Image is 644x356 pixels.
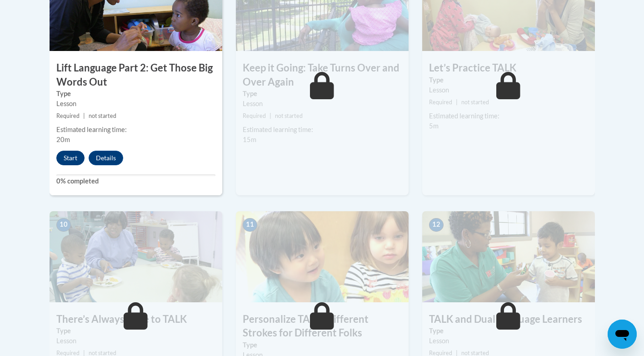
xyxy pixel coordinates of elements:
span: not started [461,99,489,106]
label: Type [56,89,215,99]
span: 15m [243,136,256,143]
span: not started [89,112,116,119]
div: Lesson [243,99,402,109]
span: not started [275,112,303,119]
button: Start [56,151,85,165]
img: Course Image [236,211,409,302]
iframe: Button to launch messaging window [608,320,637,349]
div: Estimated learning time: [429,111,588,121]
img: Course Image [422,211,595,302]
span: Required [243,112,266,119]
div: Lesson [56,336,215,346]
h3: TALK and Dual Language Learners [422,312,595,326]
h3: Lift Language Part 2: Get Those Big Words Out [50,61,222,89]
span: 20m [56,136,70,143]
label: Type [429,75,588,85]
span: | [456,99,458,106]
span: | [83,112,85,119]
h3: Personalize TALK: Different Strokes for Different Folks [236,312,409,341]
label: Type [243,89,402,99]
h3: There’s Always Time to TALK [50,312,222,326]
label: Type [243,340,402,350]
h3: Keep it Going: Take Turns Over and Over Again [236,61,409,89]
span: | [270,112,271,119]
span: 10 [56,218,71,232]
div: Estimated learning time: [56,125,215,135]
label: 0% completed [56,176,215,186]
div: Lesson [429,336,588,346]
span: 5m [429,122,439,130]
div: Lesson [56,99,215,109]
label: Type [429,326,588,336]
div: Estimated learning time: [243,125,402,135]
span: 11 [243,218,257,232]
span: Required [56,112,80,119]
h3: Let’s Practice TALK [422,61,595,75]
div: Lesson [429,85,588,95]
img: Course Image [50,211,222,302]
span: 12 [429,218,444,232]
label: Type [56,326,215,336]
span: Required [429,99,452,106]
button: Details [89,151,123,165]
